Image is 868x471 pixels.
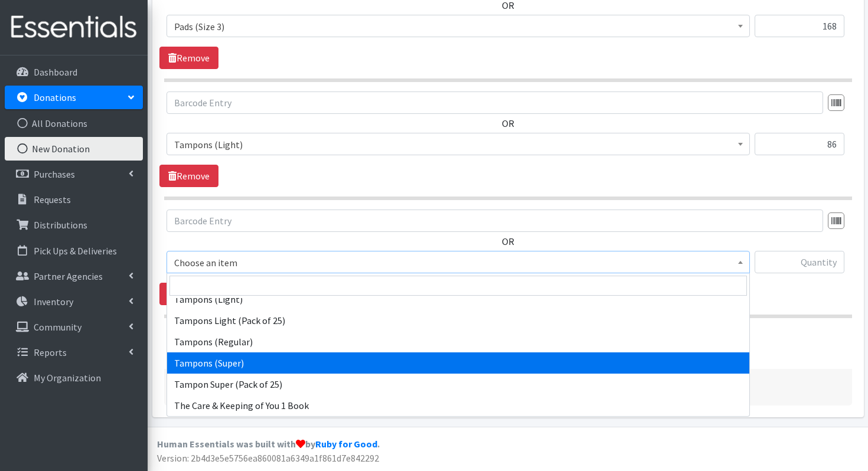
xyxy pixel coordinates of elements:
span: Tampons (Light) [174,136,742,153]
li: Tampons (Regular) [167,331,749,352]
a: Partner Agencies [5,264,143,288]
span: Version: 2b4d3e5e5756ea860081a6349a1f861d7e842292 [157,452,379,464]
a: Requests [5,188,143,211]
a: Inventory [5,290,143,313]
li: The Care & Keeping of You 1 Book [167,395,749,416]
a: Ruby for Good [315,438,377,450]
p: Purchases [34,168,75,180]
a: New Donation [5,137,143,161]
li: Tampons Light (Pack of 25) [167,310,749,331]
a: All Donations [5,112,143,135]
img: HumanEssentials [5,8,143,47]
p: Distributions [34,219,87,231]
p: Donations [34,91,76,103]
p: Dashboard [34,66,77,78]
span: Choose an item [174,254,742,271]
input: Barcode Entry [167,210,823,232]
a: Pick Ups & Deliveries [5,239,143,263]
a: Reports [5,341,143,364]
input: Quantity [755,251,844,273]
a: Remove [159,47,218,69]
a: My Organization [5,366,143,390]
p: My Organization [34,372,101,384]
p: Pick Ups & Deliveries [34,245,117,257]
li: Tampon Super (Pack of 25) [167,374,749,395]
p: Requests [34,194,71,205]
p: Reports [34,346,67,358]
a: Purchases [5,162,143,186]
a: Donations [5,86,143,109]
a: Dashboard [5,60,143,84]
li: Tampons (Super) [167,352,749,374]
span: Pads (Size 3) [167,15,750,37]
p: Inventory [34,296,73,308]
a: Remove [159,165,218,187]
strong: Human Essentials was built with by . [157,438,380,450]
a: Distributions [5,213,143,237]
p: Partner Agencies [34,270,103,282]
span: Tampons (Light) [167,133,750,155]
span: Choose an item [167,251,750,273]
p: Community [34,321,81,333]
input: Quantity [755,15,844,37]
label: OR [502,234,514,248]
label: OR [502,116,514,130]
span: Pads (Size 3) [174,18,742,35]
input: Quantity [755,133,844,155]
input: Barcode Entry [167,91,823,114]
a: Remove [159,283,218,305]
li: Tampons (Light) [167,289,749,310]
a: Community [5,315,143,339]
